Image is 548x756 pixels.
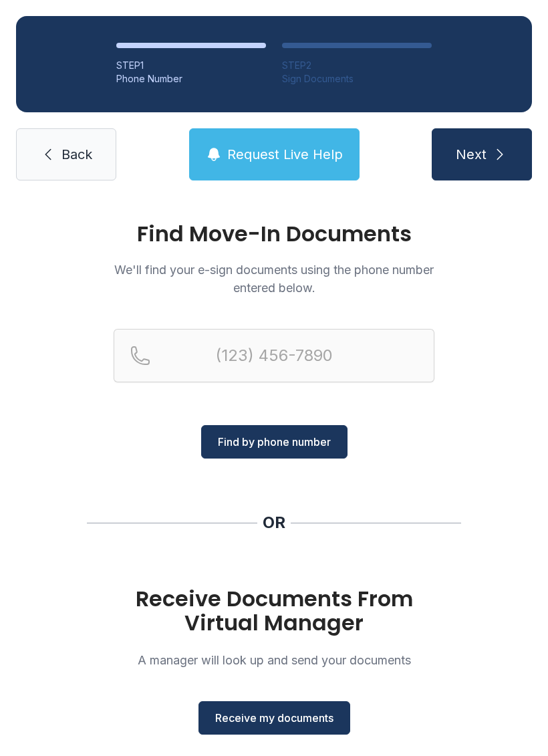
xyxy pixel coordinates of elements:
div: Phone Number [116,72,266,86]
h1: Find Move-In Documents [114,223,434,245]
p: We'll find your e-sign documents using the phone number entered below. [114,261,434,297]
div: STEP 1 [116,59,266,72]
span: Receive my documents [215,710,333,726]
div: Sign Documents [282,72,432,86]
span: Back [61,145,92,164]
input: Reservation phone number [114,329,434,382]
p: A manager will look up and send your documents [114,651,434,669]
span: Find by phone number [218,434,331,450]
span: Request Live Help [227,145,343,164]
div: OR [263,512,285,533]
h1: Receive Documents From Virtual Manager [114,587,434,635]
div: STEP 2 [282,59,432,72]
span: Next [456,145,487,164]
